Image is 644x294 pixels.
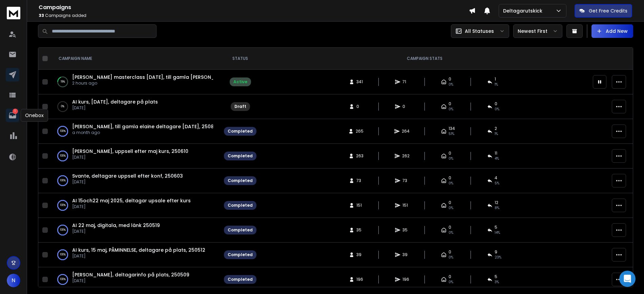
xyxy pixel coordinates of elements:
span: 0 [402,104,409,109]
a: [PERSON_NAME], till gamla elaine deltagare [DATE], 250812 [72,123,219,130]
span: 14 % [495,230,500,235]
span: 0% [449,107,453,112]
span: 12 [495,200,498,205]
p: 100 % [60,153,66,159]
p: [DATE] [72,179,183,185]
span: 0 [449,225,451,230]
p: Campaigns added [39,13,469,18]
span: 39 [356,252,363,257]
p: [DATE] [72,105,158,111]
span: 196 [402,277,409,282]
span: 73 [402,178,409,183]
td: 100%Svante, deltagare uppsell efter konf, 250603[DATE] [50,168,220,193]
span: 263 [356,153,363,159]
div: Completed [228,277,253,282]
p: 19 % [61,78,65,85]
span: 151 [356,203,363,208]
p: [DATE] [72,155,188,160]
a: [PERSON_NAME], deltagarinfo på plats, 250509 [72,271,189,278]
span: 39 [402,252,409,257]
p: [DATE] [72,253,205,259]
p: 100 % [60,276,66,283]
a: AI kurs, 15 maj, PÅMINNELSE, deltagare på plats, 250512 [72,247,205,253]
span: 2 [495,126,497,131]
span: 73 [356,178,363,183]
button: N [7,274,20,287]
a: AI 22 maj, digitala, med länk 250519 [72,222,160,229]
div: Onebox [21,109,48,122]
p: Deltagarutskick [503,7,545,14]
span: 35 [402,227,409,233]
h1: Campaigns [39,3,469,12]
div: Completed [228,153,253,159]
span: 0% [449,230,453,235]
span: 5 [495,274,497,279]
td: 19%[PERSON_NAME] masterclass [DATE], till gamla [PERSON_NAME], [DATE], 2508192 hours ago [50,70,220,94]
p: [DATE] [72,204,191,209]
span: 5 [495,225,497,230]
span: 0 [449,200,451,205]
span: 11 [495,151,497,156]
span: 0% [449,255,453,260]
th: CAMPAIGN NAME [50,48,220,70]
span: 3 % [495,279,499,285]
span: 0 [449,76,451,82]
span: 196 [356,277,363,282]
span: 8 % [495,205,499,211]
p: 100 % [60,128,66,135]
div: Open Intercom Messenger [619,271,636,287]
span: 264 [402,129,410,134]
div: Draft [234,104,246,109]
span: 262 [402,153,410,159]
p: a month ago [72,130,213,135]
span: 1 [495,76,496,82]
p: 100 % [60,251,66,258]
span: 4 [495,175,497,181]
td: 100%AI 15och22 maj 2025, deltagar upsale efter kurs[DATE] [50,193,220,218]
span: 9 [495,249,497,255]
span: 0% [449,279,453,285]
span: 0% [449,156,453,161]
a: [PERSON_NAME], uppsell efter maj kurs, 250610 [72,148,188,155]
span: 33 [39,13,44,18]
a: 1 [6,109,19,122]
span: 1 % [495,131,498,137]
p: [DATE] [72,278,189,284]
span: 0% [449,82,453,87]
span: 23 % [495,255,501,260]
button: Get Free Credits [575,4,632,18]
span: 35 [356,227,363,233]
p: [DATE] [72,229,160,234]
span: 0% [449,181,453,186]
span: 1 % [495,82,498,87]
span: 265 [356,129,363,134]
div: Completed [228,252,253,257]
a: Svante, deltagare uppsell efter konf, 250603 [72,173,183,179]
span: 151 [402,203,409,208]
a: AI 15och22 maj 2025, deltagar upsale efter kurs [72,197,191,204]
p: 0 % [61,103,64,110]
td: 100%[PERSON_NAME], till gamla elaine deltagare [DATE], 250812a month ago [50,119,220,144]
span: 134 [449,126,455,131]
p: All Statuses [465,28,494,35]
td: 100%[PERSON_NAME], uppsell efter maj kurs, 250610[DATE] [50,144,220,168]
a: AI kurs, [DATE], deltagare på plats [72,98,158,105]
p: 100 % [60,177,66,184]
img: logo [7,7,20,19]
div: Completed [228,227,253,233]
span: 0% [449,205,453,211]
td: 100%[PERSON_NAME], deltagarinfo på plats, 250509[DATE] [50,267,220,292]
span: 0 [449,151,451,156]
div: Completed [228,178,253,183]
td: 100%AI kurs, 15 maj, PÅMINNELSE, deltagare på plats, 250512[DATE] [50,243,220,267]
p: Get Free Credits [589,7,627,14]
span: 0 [449,175,451,181]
